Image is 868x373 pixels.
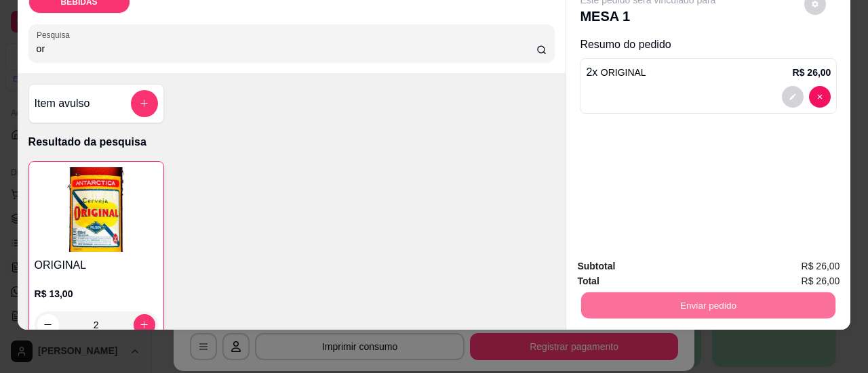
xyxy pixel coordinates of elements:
[580,7,715,26] p: MESA 1
[793,66,831,79] p: R$ 26,00
[37,29,75,41] label: Pesquisa
[580,37,837,53] p: Resumo do pedido
[601,67,646,78] span: ORIGINAL
[35,257,158,273] h4: ORIGINAL
[802,273,840,288] span: R$ 26,00
[37,314,59,336] button: decrease-product-quantity
[35,287,158,301] p: R$ 13,00
[134,314,155,336] button: increase-product-quantity
[131,90,158,117] button: add-separate-item
[581,292,835,319] button: Enviar pedido
[577,276,599,286] strong: Total
[586,64,646,81] p: 2 x
[809,86,831,108] button: decrease-product-quantity
[37,42,536,56] input: Pesquisa
[35,167,158,252] img: product-image
[782,86,804,108] button: decrease-product-quantity
[35,95,90,112] h4: Item avulso
[28,134,555,150] p: Resultado da pesquisa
